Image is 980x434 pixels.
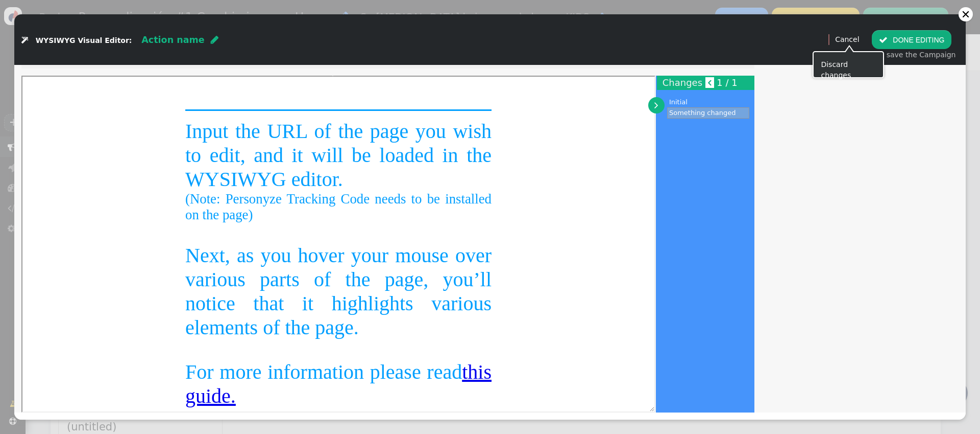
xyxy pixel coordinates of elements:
a: Cancel [835,35,859,43]
button: DONE EDITING [872,30,951,49]
div: Input the URL of the page you wish to edit, and it will be loaded in the WYSIWYG editor. For more... [163,33,469,341]
nobr: Initial [669,98,688,106]
a:  [648,97,665,114]
span:  [21,37,28,44]
div: (Note: Personyze Tracking Code needs to be installed on the page) [163,115,469,146]
span:  [708,78,711,87]
span: WYSIWYG Visual Editor: [36,36,132,44]
a:  [705,77,714,88]
span: Action name [141,35,204,45]
span:  [654,100,658,110]
div: then save the Campaign [868,50,955,60]
p: Next, as you hover your mouse over various parts of the page, you’ll notice that it highlights va... [163,167,469,263]
span:  [879,36,888,44]
nobr: Something changed [669,109,736,117]
div: Discard changes [821,59,876,70]
span: Changes [663,77,702,88]
span: 1 / 1 [717,77,737,88]
span:  [211,35,218,44]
